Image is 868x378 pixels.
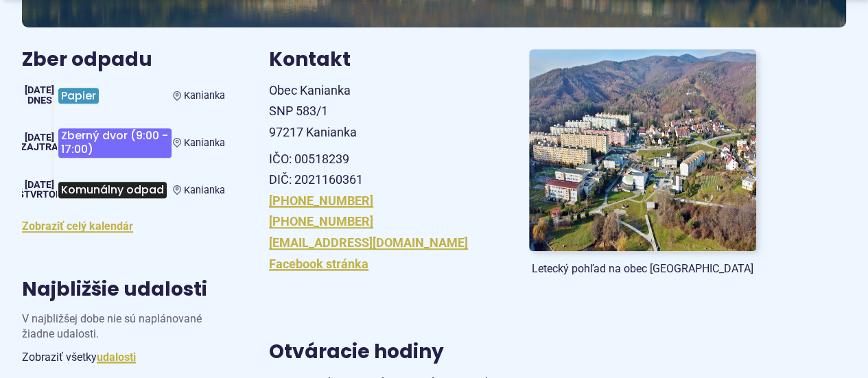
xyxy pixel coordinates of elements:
a: Komunálny odpad Kanianka [DATE] štvrtok [22,174,225,206]
h3: Kontakt [269,49,496,71]
span: Kanianka [184,90,225,102]
span: Zberný dvor (9:00 - 17:00) [58,128,171,158]
a: [PHONE_NUMBER] [269,214,373,228]
h3: Najbližšie udalosti [22,279,207,300]
span: štvrtok [18,189,62,200]
a: [PHONE_NUMBER] [269,193,373,208]
p: V najbližšej dobe nie sú naplánované žiadne udalosti. [22,311,225,348]
h3: Zber odpadu [22,49,225,71]
a: Facebook stránka [269,257,368,271]
span: Papier [58,88,99,104]
p: Zobraziť všetky [22,348,225,366]
span: Zajtra [21,141,58,153]
p: IČO: 00518239 DIČ: 2021160361 [269,149,496,191]
a: Zobraziť všetky udalosti [97,351,136,364]
a: [EMAIL_ADDRESS][DOMAIN_NAME] [269,235,468,250]
span: [DATE] [25,179,54,191]
span: [DATE] [25,132,54,143]
span: Obec Kanianka SNP 583/1 97217 Kanianka [269,83,357,139]
figcaption: Letecký pohľad na obec [GEOGRAPHIC_DATA] [529,262,756,276]
span: Dnes [27,95,52,106]
a: Zberný dvor (9:00 - 17:00) Kanianka [DATE] Zajtra [22,123,225,163]
a: Zobraziť celý kalendár [22,220,133,233]
h3: Otváracie hodiny [269,342,756,363]
a: Papier Kanianka [DATE] Dnes [22,80,225,112]
span: Kanianka [184,185,225,196]
span: Komunálny odpad [58,182,167,198]
span: Kanianka [184,137,225,149]
span: [DATE] [25,84,54,96]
